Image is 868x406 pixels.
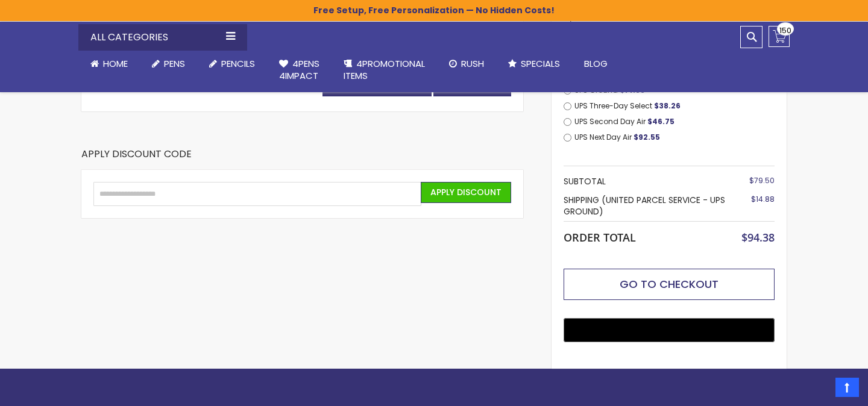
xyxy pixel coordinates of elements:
[741,230,775,245] span: $94.38
[103,57,128,70] span: Home
[140,51,197,77] a: Pens
[461,57,484,70] span: Rush
[574,133,775,142] label: UPS Next Day Air
[344,57,425,82] span: 4PROMOTIONAL ITEMS
[496,51,572,77] a: Specials
[769,26,790,47] a: 150
[654,101,681,111] span: $38.26
[197,51,267,77] a: Pencils
[332,51,437,90] a: 4PROMOTIONALITEMS
[564,269,775,300] button: Go to Checkout
[634,132,660,142] span: $92.55
[437,51,496,77] a: Rush
[574,101,775,111] label: UPS Three-Day Select
[572,51,620,77] a: Blog
[620,85,645,95] span: $14.88
[430,186,502,198] span: Apply Discount
[835,378,859,397] a: Top
[564,194,599,206] span: Shipping
[521,57,560,70] span: Specials
[564,194,725,217] span: (United Parcel Service - UPS Ground)
[564,318,775,342] button: Buy with GPay
[584,57,608,70] span: Blog
[221,57,255,70] span: Pencils
[749,175,775,186] span: $79.50
[267,51,332,90] a: 4Pens4impact
[779,25,791,36] span: 150
[564,228,636,245] strong: Order Total
[164,57,185,70] span: Pens
[751,194,775,204] span: $14.88
[78,51,140,77] a: Home
[647,116,675,126] span: $46.75
[574,117,775,126] label: UPS Second Day Air
[78,24,247,51] div: All Categories
[279,57,319,82] span: 4Pens 4impact
[564,172,741,191] th: Subtotal
[620,276,719,292] span: Go to Checkout
[81,148,192,170] strong: Apply Discount Code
